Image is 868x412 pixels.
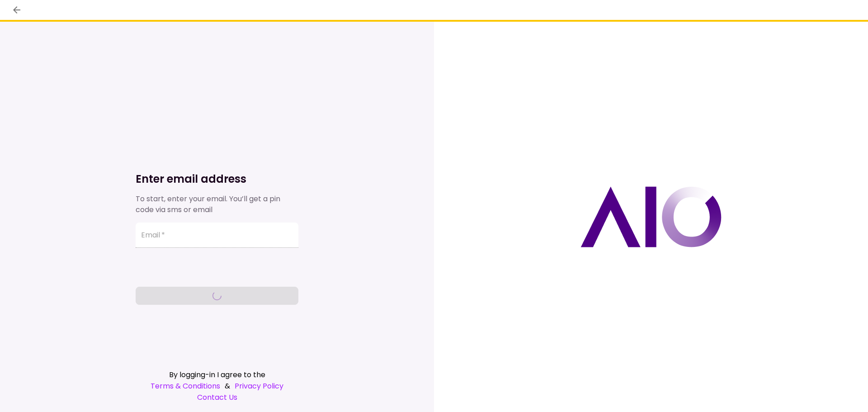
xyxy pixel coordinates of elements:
a: Terms & Conditions [151,380,220,392]
div: By logging-in I agree to the [136,369,298,380]
div: & [136,380,298,392]
h1: Enter email address [136,172,298,186]
a: Privacy Policy [235,380,283,392]
button: back [9,2,24,18]
div: To start, enter your email. You’ll get a pin code via sms or email [136,194,298,215]
a: Contact Us [136,392,298,403]
img: AIO logo [580,186,722,247]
